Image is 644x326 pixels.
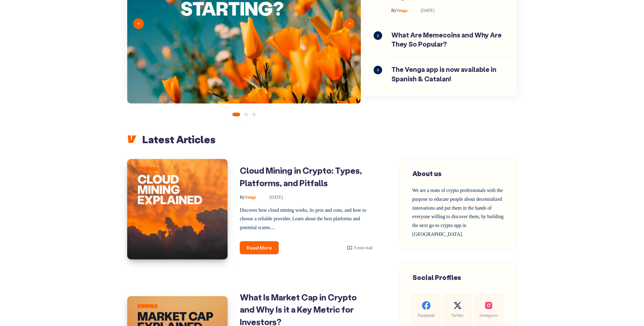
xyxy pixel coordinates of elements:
[412,273,461,282] span: Social Profiles
[240,165,362,188] a: Cloud Mining in Crypto: Types, Platforms, and Pitfalls
[417,312,436,319] span: Facebook
[347,244,373,252] div: 9 min read
[449,312,467,319] span: Twitter
[412,169,442,178] span: About us
[240,195,257,200] a: ByVenga
[244,113,248,116] button: 2 of 3
[480,312,498,319] span: Instagram
[127,159,228,260] img: Image of: Cloud Mining in Crypto: Types, Platforms, and Pitfalls
[127,133,517,146] h2: Latest Articles
[412,188,504,237] span: We are a team of crypto professionals with the purpose to educate people about decentralized inno...
[344,18,355,29] button: Next
[240,195,256,200] span: Venga
[261,195,283,200] time: [DATE]
[444,295,472,324] a: Twitter
[252,113,256,116] button: 3 of 3
[412,295,440,324] a: Facebook
[374,66,382,74] span: 3
[240,195,245,200] span: By
[133,18,144,29] button: Previous
[374,31,382,40] span: 2
[475,295,503,324] a: Instagram
[240,206,373,232] p: Discover how cloud mining works, its pros and cons, and how to choose a reliable provider. Learn ...
[233,113,240,116] button: 1 of 3
[240,241,279,254] a: Read More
